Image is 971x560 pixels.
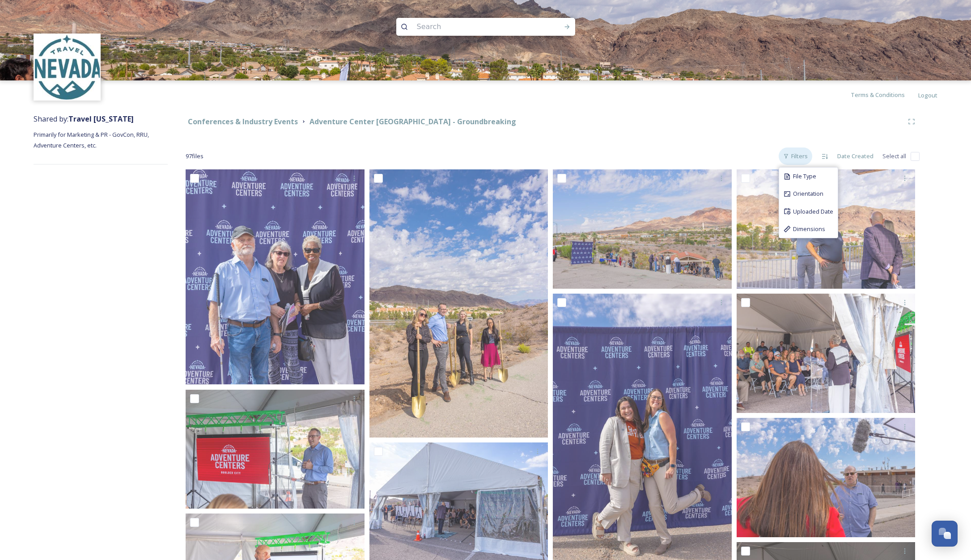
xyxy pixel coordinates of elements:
img: Boulder City Adventure Center (116).jpg [369,169,548,437]
img: Boulder City Adventure Center (115).jpg [553,169,732,289]
span: Uploaded Date [793,207,833,216]
span: Dimensions [793,225,825,233]
div: Date Created [833,147,878,165]
a: Terms & Conditions [851,89,918,100]
button: Open Chat [932,521,958,547]
strong: Conferences & Industry Events [188,117,298,126]
img: download.jpeg [35,35,100,100]
span: Select all [882,152,906,160]
span: Primarily for Marketing & PR - GovCon, RRU, Adventure Centers, etc. [34,131,150,149]
span: Terms & Conditions [851,91,905,99]
span: Shared by: [34,114,134,124]
img: Boulder City Adventure Center (117).jpg [186,169,365,384]
img: Boulder City Adventure Center (113).jpg [186,390,365,509]
span: Logout [918,91,937,99]
span: Orientation [793,189,823,198]
strong: Adventure Center [GEOGRAPHIC_DATA] - Groundbreaking [310,117,516,126]
img: Boulder City Adventure Center (110).jpg [737,294,916,413]
img: Boulder City Adventure Center (114).jpg [737,169,916,289]
input: Search [412,17,535,37]
strong: Travel [US_STATE] [68,114,134,124]
img: Boulder City Adventure Center (106).jpg [737,418,916,537]
span: 97 file s [186,152,204,160]
div: Filters [779,147,812,165]
span: File Type [793,172,816,181]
